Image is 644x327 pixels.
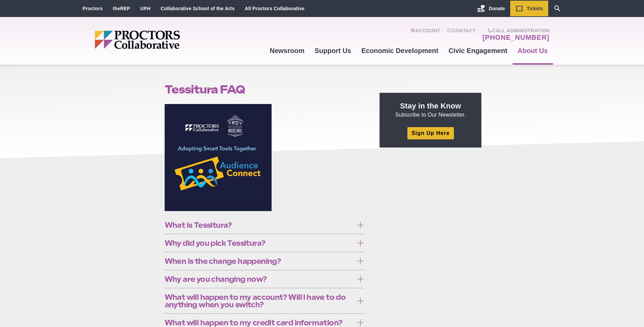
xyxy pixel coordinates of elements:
span: What is Tessitura? [165,221,354,229]
span: When is the change happening? [165,257,354,265]
span: Tickets [527,6,543,11]
span: Why did you pick Tessitura? [165,239,354,247]
a: All Proctors Collaborative [245,6,305,11]
a: Economic Development [356,41,444,60]
a: theREP [113,6,130,11]
span: What will happen to my account? Will I have to do anything when you switch? [165,293,354,308]
a: About Us [513,41,553,60]
strong: Stay in the Know [400,102,461,110]
span: Donate [489,6,505,11]
a: Sign Up Here [407,127,454,139]
a: Civic Engagement [443,41,512,60]
span: Call Administration [480,28,549,33]
a: Account [410,28,440,41]
a: Donate [472,1,510,16]
a: Tickets [510,1,548,16]
a: Support Us [310,41,356,60]
a: Collaborative School of the Arts [161,6,235,11]
a: [PHONE_NUMBER] [482,33,549,41]
span: What will happen to my credit card information? [165,319,354,326]
a: UPH [140,6,150,11]
img: Proctors logo [95,31,232,49]
p: Subscribe to Our Newsletter. [388,101,473,119]
span: Why are you changing now? [165,275,354,283]
a: Proctors [83,6,103,11]
a: Search [548,1,567,16]
h1: Tessitura FAQ [165,83,364,96]
a: Newsroom [264,41,309,60]
a: Contact [447,28,476,41]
